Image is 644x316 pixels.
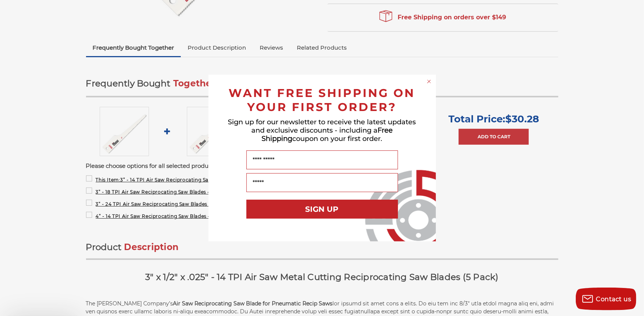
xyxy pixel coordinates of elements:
[229,86,415,114] span: WANT FREE SHIPPING ON YOUR FIRST ORDER?
[228,118,416,143] span: Sign up for our newsletter to receive the latest updates and exclusive discounts - including a co...
[576,288,636,310] button: Contact us
[262,126,393,143] span: Free Shipping
[596,296,631,303] span: Contact us
[246,200,398,219] button: SIGN UP
[425,78,433,85] button: Close dialog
